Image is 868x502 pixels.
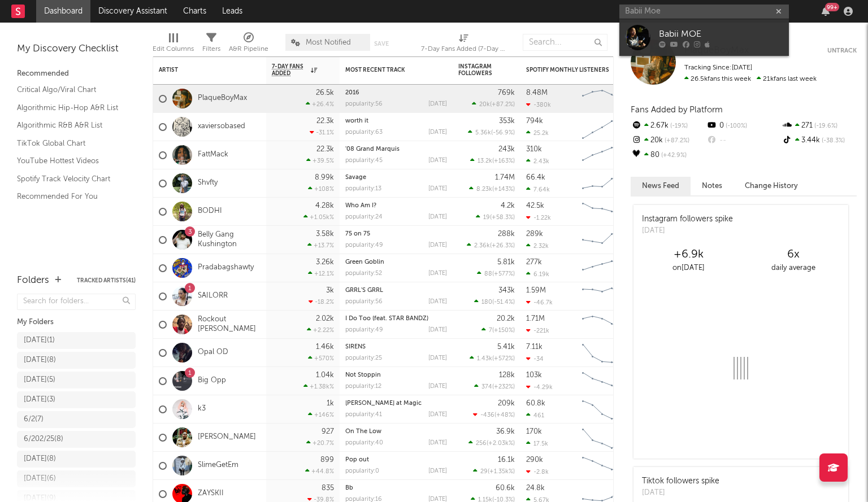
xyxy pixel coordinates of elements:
[345,158,383,164] div: popularity: 45
[577,311,628,339] svg: Chart title
[198,263,254,273] a: Pradabagshawty
[17,190,124,203] a: Recommended For You
[577,113,628,141] svg: Chart title
[526,259,542,266] div: 277k
[17,274,49,287] div: Folders
[526,242,549,250] div: 2.32k
[474,298,515,305] div: ( )
[659,152,687,159] span: +42.9 %
[202,42,220,56] div: Filters
[198,178,218,188] a: Shvfty
[636,248,741,261] div: +6.9k
[421,42,506,56] div: 7-Day Fans Added (7-Day Fans Added)
[475,130,491,136] span: 5.36k
[309,298,334,305] div: -18.2 %
[17,119,124,132] a: Algorithmic R&B A&R List
[526,383,553,391] div: -4.29k
[488,440,513,447] span: +2.03k %
[473,468,515,475] div: ( )
[526,287,546,294] div: 1.59M
[198,230,261,250] a: Belly Gang Kushington
[782,133,857,148] div: 3.44k
[642,487,719,499] div: [DATE]
[577,85,628,113] svg: Chart title
[526,146,542,153] div: 310k
[345,316,428,322] a: I Do Too (feat. STAR BANDZ)
[307,242,334,249] div: +13.7 %
[308,411,334,418] div: +146 %
[345,485,353,491] a: Bb
[198,122,245,132] a: xaviersobased
[498,400,515,407] div: 209k
[523,34,607,51] input: Search...
[642,475,719,487] div: Tiktok followers spike
[17,316,136,329] div: My Folders
[669,123,688,129] span: -19 %
[316,372,334,379] div: 1.04k
[494,356,513,362] span: +572 %
[489,469,513,475] span: +1.35k %
[345,146,447,152] div: '08 Grand Marquis
[24,353,56,367] div: [DATE] ( 8 )
[345,214,383,220] div: popularity: 24
[17,470,136,487] a: [DATE](6)
[484,271,492,277] span: 88
[17,102,124,114] a: Algorithmic Hip-Hop A&R List
[345,468,379,474] div: popularity: 0
[17,352,136,369] a: [DATE](8)
[631,133,706,148] div: 20k
[526,129,549,137] div: 25.2k
[428,327,447,333] div: [DATE]
[526,315,545,322] div: 1.71M
[24,393,55,407] div: [DATE] ( 3 )
[631,177,691,195] button: News Feed
[345,118,368,124] a: worth it
[577,452,628,480] svg: Chart title
[458,63,498,77] div: Instagram Followers
[345,485,447,491] div: Bb
[493,130,513,136] span: -56.9 %
[497,343,515,351] div: 5.41k
[526,270,549,278] div: 6.19k
[577,339,628,367] svg: Chart title
[498,89,515,97] div: 769k
[306,39,351,46] span: Most Notified
[494,384,513,390] span: +232 %
[820,138,845,144] span: -38.3 %
[345,90,359,96] a: 2016
[526,89,548,97] div: 8.48M
[478,158,492,164] span: 13.2k
[498,287,515,294] div: 343k
[316,259,334,266] div: 3.26k
[198,404,206,414] a: k3
[17,67,136,81] div: Recommended
[822,7,830,16] button: 99+
[636,261,741,275] div: on [DATE]
[577,198,628,226] svg: Chart title
[305,468,334,475] div: +44.8 %
[706,133,781,148] div: --
[153,42,194,56] div: Edit Columns
[741,248,845,261] div: 6 x
[526,299,553,306] div: -46.7k
[477,270,515,277] div: ( )
[428,129,447,136] div: [DATE]
[316,315,334,322] div: 2.02k
[345,372,447,378] div: Not Stoppin
[492,215,513,221] span: +58.3 %
[345,231,370,237] a: 75 on 75
[663,138,689,144] span: +87.2 %
[474,243,490,249] span: 2.36k
[631,106,723,114] span: Fans Added by Platform
[428,186,447,192] div: [DATE]
[631,119,706,133] div: 2.67k
[577,169,628,198] svg: Chart title
[825,3,839,11] div: 99 +
[428,383,447,390] div: [DATE]
[345,299,383,305] div: popularity: 56
[734,177,809,195] button: Change History
[468,439,515,447] div: ( )
[494,299,513,305] span: -51.4 %
[316,89,334,97] div: 26.5k
[813,123,837,129] span: -19.6 %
